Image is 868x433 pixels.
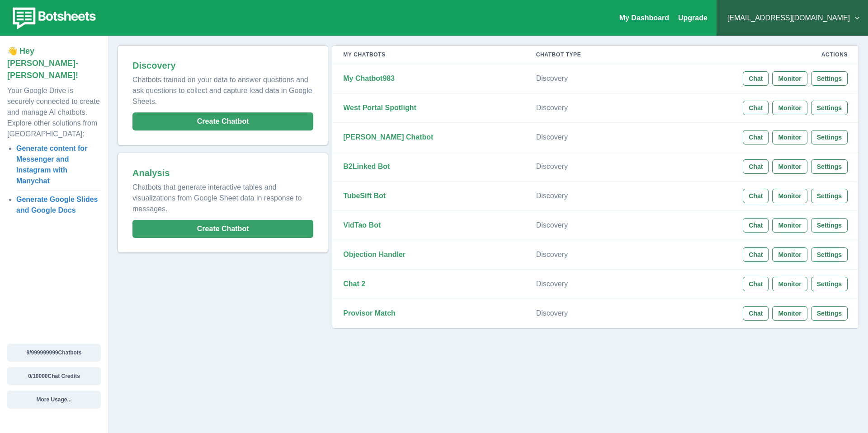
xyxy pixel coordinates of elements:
[7,367,101,385] button: 0/10000Chat Credits
[7,344,101,362] button: 9/999999999Chatbots
[536,74,630,83] p: Discovery
[7,5,99,31] img: botsheets-logo.png
[16,196,98,214] a: Generate Google Slides and Google Docs
[7,82,101,140] p: Your Google Drive is securely connected to create and manage AI chatbots. Explore other solutions...
[536,221,630,230] p: Discovery
[536,191,630,200] p: Discovery
[132,112,313,130] button: Create Chatbot
[536,279,630,289] p: Discovery
[811,101,848,115] button: Settings
[7,391,101,409] button: More Usage...
[772,247,807,262] button: Monitor
[343,192,386,200] strong: TubeSift Bot
[536,162,630,171] p: Discovery
[343,163,390,170] strong: B2Linked Bot
[743,71,769,86] button: Chat
[16,144,87,185] a: Generate content for Messenger and Instagram with Manychat
[536,133,630,142] p: Discovery
[525,46,641,64] th: Chatbot Type
[132,178,313,214] p: Chatbots that generate interactive tables and visualizations from Google Sheet data in response t...
[811,218,848,233] button: Settings
[743,189,769,203] button: Chat
[7,45,101,82] p: 👋 Hey [PERSON_NAME]-[PERSON_NAME]!
[536,250,630,259] p: Discovery
[743,101,769,115] button: Chat
[811,306,848,321] button: Settings
[332,46,525,64] th: My Chatbots
[343,280,365,288] strong: Chat 2
[132,71,313,107] p: Chatbots trained on your data to answer questions and ask questions to collect and capture lead d...
[743,159,769,174] button: Chat
[743,277,769,291] button: Chat
[536,309,630,318] p: Discovery
[811,159,848,174] button: Settings
[811,277,848,291] button: Settings
[772,159,807,174] button: Monitor
[343,74,395,82] strong: My Chatbot983
[343,104,416,112] strong: West Portal Spotlight
[343,251,406,258] strong: Objection Handler
[132,168,313,178] h2: Analysis
[772,277,807,291] button: Monitor
[743,218,769,233] button: Chat
[536,103,630,112] p: Discovery
[724,9,861,27] button: [EMAIL_ADDRESS][DOMAIN_NAME]
[743,130,769,144] button: Chat
[343,309,396,317] strong: Provisor Match
[343,133,433,141] strong: [PERSON_NAME] Chatbot
[772,218,807,233] button: Monitor
[619,14,669,22] a: My Dashboard
[811,130,848,144] button: Settings
[811,189,848,203] button: Settings
[772,71,807,86] button: Monitor
[640,46,859,64] th: Actions
[678,14,708,22] a: Upgrade
[811,247,848,262] button: Settings
[743,247,769,262] button: Chat
[132,60,313,71] h2: Discovery
[343,221,381,229] strong: VidTao Bot
[772,130,807,144] button: Monitor
[811,71,848,86] button: Settings
[743,306,769,321] button: Chat
[132,220,313,238] button: Create Chatbot
[772,189,807,203] button: Monitor
[772,101,807,115] button: Monitor
[772,306,807,321] button: Monitor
